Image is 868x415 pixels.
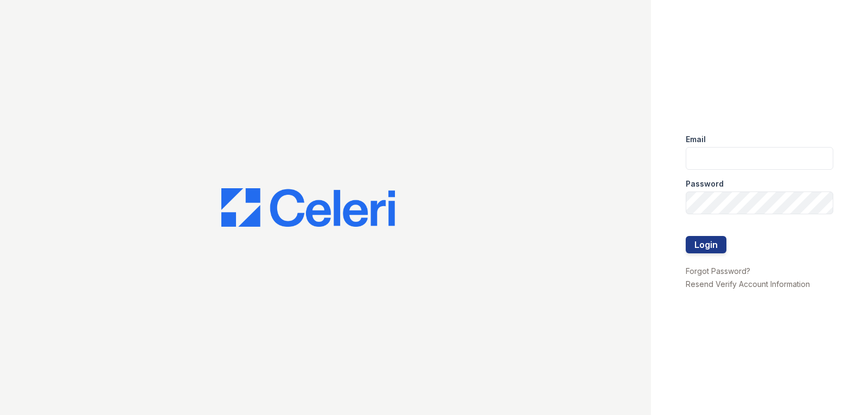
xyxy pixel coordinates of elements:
a: Resend Verify Account Information [686,279,810,289]
img: CE_Logo_Blue-a8612792a0a2168367f1c8372b55b34899dd931a85d93a1a3d3e32e68fde9ad4.png [221,188,395,227]
label: Email [686,134,706,145]
button: Login [686,236,726,253]
a: Forgot Password? [686,266,750,276]
label: Password [686,178,724,189]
